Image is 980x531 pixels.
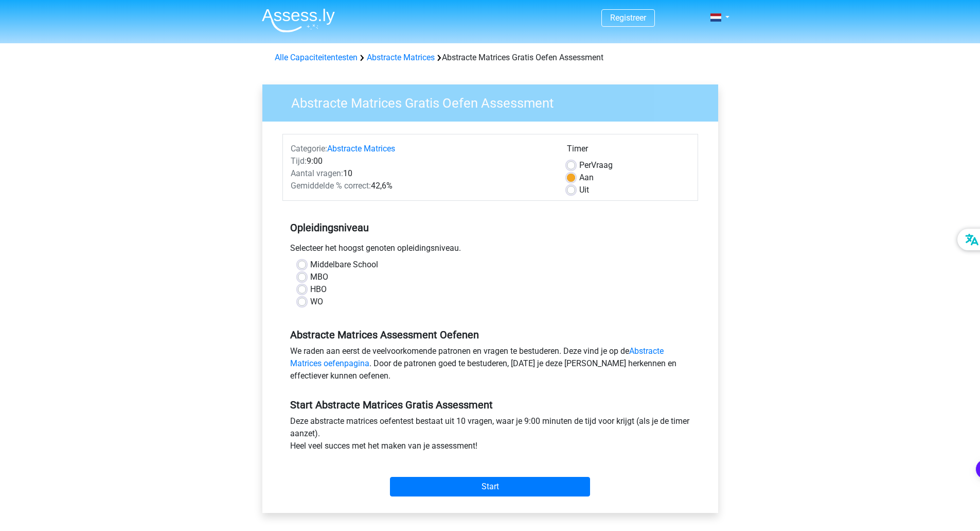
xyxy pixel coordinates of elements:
input: Start [390,477,590,496]
h5: Start Abstracte Matrices Gratis Assessment [290,399,690,411]
div: Selecteer het hoogst genoten opleidingsniveau. [282,242,698,259]
div: 10 [283,167,559,180]
a: Registreer [610,13,646,23]
a: Abstracte Matrices [367,53,435,62]
span: Aantal vragen: [291,168,343,178]
label: WO [310,296,323,308]
label: Aan [579,172,594,184]
a: Abstracte Matrices [327,144,395,153]
span: Categorie: [291,144,327,153]
h3: Abstracte Matrices Gratis Oefen Assessment [279,91,710,111]
a: Alle Capaciteitentesten [275,53,358,62]
label: Middelbare School [310,259,378,271]
div: Deze abstracte matrices oefentest bestaat uit 10 vragen, waar je 9:00 minuten de tijd voor krijgt... [282,415,698,456]
div: Abstracte Matrices Gratis Oefen Assessment [271,52,710,64]
div: 9:00 [283,155,559,167]
label: HBO [310,283,327,296]
h5: Abstracte Matrices Assessment Oefenen [290,329,690,341]
label: MBO [310,271,328,283]
div: We raden aan eerst de veelvoorkomende patronen en vragen te bestuderen. Deze vind je op de . Door... [282,345,698,386]
label: Vraag [579,159,613,172]
label: Uit [579,184,589,196]
span: Gemiddelde % correct: [291,181,371,191]
span: Tijd: [291,156,307,166]
img: Assessly [262,8,335,32]
div: 42,6% [283,180,559,192]
div: Timer [567,143,690,159]
span: Per [579,160,591,170]
h5: Opleidingsniveau [290,217,690,238]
